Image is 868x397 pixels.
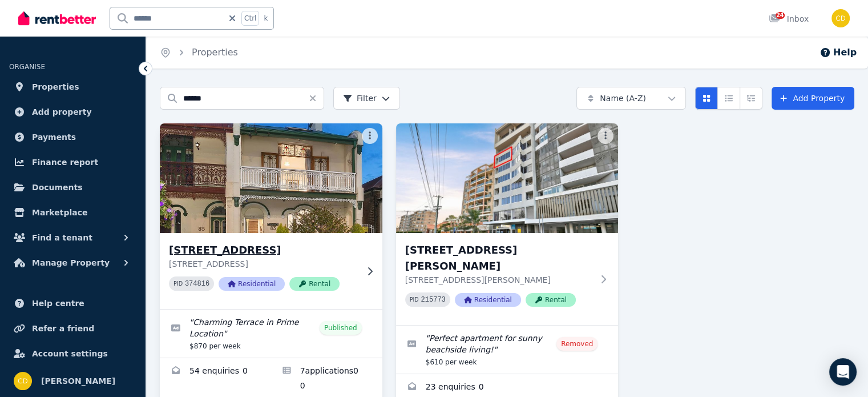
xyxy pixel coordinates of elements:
[154,121,387,236] img: 83 Bay St, Rockdale
[396,123,619,325] a: 602/340 Bay Street, Brighton-Le-Sands[STREET_ADDRESS][PERSON_NAME][STREET_ADDRESS][PERSON_NAME]PI...
[831,9,850,27] img: Chris Dimitropoulos
[9,151,136,174] a: Finance report
[9,251,136,274] button: Manage Property
[185,280,209,288] code: 374816
[192,47,238,58] a: Properties
[32,181,83,194] span: Documents
[333,87,400,110] button: Filter
[9,63,45,71] span: ORGANISE
[9,126,136,149] a: Payments
[32,80,79,94] span: Properties
[9,75,136,98] a: Properties
[241,11,259,26] span: Ctrl
[396,123,619,233] img: 602/340 Bay Street, Brighton-Le-Sands
[308,87,324,110] button: Clear search
[32,130,76,144] span: Payments
[343,93,377,104] span: Filter
[169,242,357,258] h3: [STREET_ADDRESS]
[9,342,136,365] a: Account settings
[695,87,762,110] div: View options
[9,176,136,199] a: Documents
[396,326,619,374] a: Edit listing: Perfect apartment for sunny beachside living!
[173,280,183,287] small: PID
[32,322,94,335] span: Refer a friend
[772,87,854,110] a: Add Property
[405,242,594,274] h3: [STREET_ADDRESS][PERSON_NAME]
[41,374,115,388] span: [PERSON_NAME]
[405,274,594,286] p: [STREET_ADDRESS][PERSON_NAME]
[32,347,108,360] span: Account settings
[421,296,446,304] code: 215773
[160,310,382,358] a: Edit listing: Charming Terrace in Prime Location
[14,372,32,390] img: Chris Dimitropoulos
[146,37,252,69] nav: Breadcrumb
[455,293,521,307] span: Residential
[32,105,92,119] span: Add property
[32,155,98,169] span: Finance report
[18,10,96,27] img: RentBetter
[362,128,378,144] button: More options
[776,12,785,19] span: 24
[264,14,268,23] span: k
[289,277,340,291] span: Rental
[32,206,87,219] span: Marketplace
[9,226,136,249] button: Find a tenant
[740,87,762,110] button: Expanded list view
[600,93,646,104] span: Name (A-Z)
[160,123,382,309] a: 83 Bay St, Rockdale[STREET_ADDRESS][STREET_ADDRESS]PID 374816ResidentialRental
[576,87,686,110] button: Name (A-Z)
[769,13,809,25] div: Inbox
[9,317,136,340] a: Refer a friend
[829,358,857,386] div: Open Intercom Messenger
[169,258,357,270] p: [STREET_ADDRESS]
[32,256,110,270] span: Manage Property
[526,293,576,307] span: Rental
[819,46,857,59] button: Help
[597,128,613,144] button: More options
[9,101,136,123] a: Add property
[695,87,718,110] button: Card view
[717,87,740,110] button: Compact list view
[219,277,285,291] span: Residential
[32,231,92,244] span: Find a tenant
[9,201,136,224] a: Marketplace
[9,292,136,315] a: Help centre
[32,296,84,310] span: Help centre
[410,296,419,303] small: PID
